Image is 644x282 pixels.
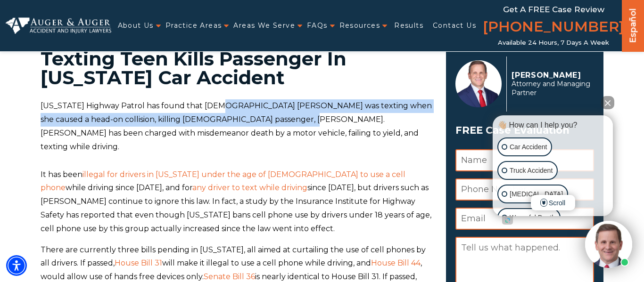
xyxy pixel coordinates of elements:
p: [US_STATE] Highway Patrol has found that [DEMOGRAPHIC_DATA] [PERSON_NAME] was texting when she ca... [41,99,435,153]
input: Email [455,208,594,230]
a: Results [394,16,423,35]
h1: Texting Teen Kills Passenger In [US_STATE] Car Accident [41,49,435,87]
span: Attorney and Managing Partner [512,80,594,97]
p: Car Accident [510,141,547,153]
img: Auger & Auger Accident and Injury Lawyers Logo [6,17,111,33]
a: Areas We Serve [233,16,295,35]
a: Resources [339,16,380,35]
p: [PERSON_NAME] [512,71,594,80]
a: FAQs [307,16,328,35]
a: [PHONE_NUMBER] [483,16,624,39]
a: Senate Bill 36 [204,272,255,281]
span: Scroll [531,195,575,210]
div: 👋🏼 How can I help you? [495,120,611,130]
a: Contact Us [433,16,476,35]
span: Available 24 Hours, 7 Days a Week [498,39,609,47]
a: Open intaker chat [502,216,513,225]
a: any driver to text while driving [192,183,307,192]
p: Wrongful Death [510,212,555,224]
p: Truck Accident [510,165,553,177]
p: It has been while driving since [DATE], and for since [DATE], but drivers such as [PERSON_NAME] c... [41,168,435,236]
input: Name [455,149,594,171]
input: Phone Number [455,178,594,201]
img: Intaker widget Avatar [585,221,632,268]
span: FREE Case Evaluation [455,121,594,139]
a: House Bill 31 [115,258,162,267]
a: House Bill 44 [371,258,421,267]
img: Herbert Auger [455,60,502,107]
a: About Us [118,16,154,35]
div: Accessibility Menu [6,255,27,276]
a: illegal for drivers in [US_STATE] under the age of [DEMOGRAPHIC_DATA] to use a cell phone [41,170,405,193]
button: Close Intaker Chat Widget [601,96,614,109]
a: Practice Areas [165,16,222,35]
p: [MEDICAL_DATA] [510,188,563,200]
span: Get a FREE Case Review [503,5,604,14]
